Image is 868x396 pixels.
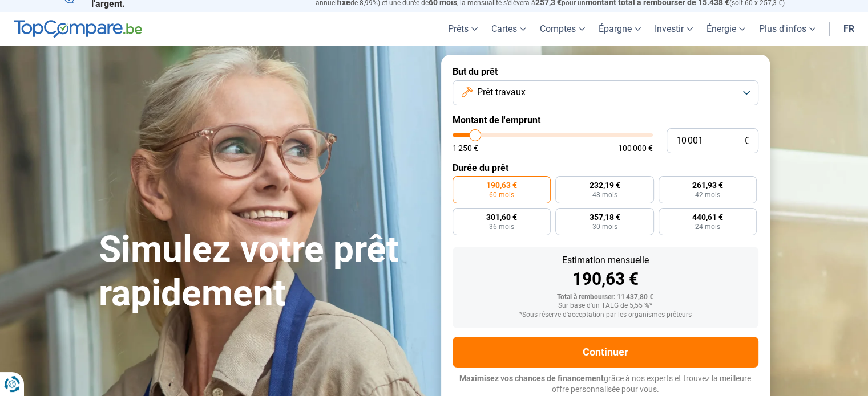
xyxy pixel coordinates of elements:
[485,12,533,46] a: Cartes
[744,136,749,146] span: €
[489,223,514,230] span: 36 mois
[462,311,749,319] div: *Sous réserve d'acceptation par les organismes prêteurs
[533,12,592,46] a: Comptes
[462,256,749,265] div: Estimation mensuelle
[695,191,720,198] span: 42 mois
[752,12,822,46] a: Plus d'infos
[692,181,723,189] span: 261,93 €
[618,144,653,152] span: 100 000 €
[462,271,749,288] div: 190,63 €
[477,86,526,99] span: Prêt travaux
[453,373,758,395] p: grâce à nos experts et trouvez la meilleure offre personnalisée pour vous.
[489,191,514,198] span: 60 mois
[589,181,620,189] span: 232,19 €
[453,162,758,173] label: Durée du prêt
[462,293,749,301] div: Total à rembourser: 11 437,80 €
[453,80,758,105] button: Prêt travaux
[589,213,620,221] span: 357,18 €
[592,191,617,198] span: 48 mois
[453,66,758,77] label: But du prêt
[592,12,648,46] a: Épargne
[462,302,749,310] div: Sur base d'un TAEG de 5,55 %*
[14,20,142,38] img: TopCompare
[692,213,723,221] span: 440,61 €
[592,223,617,230] span: 30 mois
[99,228,427,316] h1: Simulez votre prêt rapidement
[453,337,758,368] button: Continuer
[837,12,861,46] a: fr
[486,213,517,221] span: 301,60 €
[441,12,485,46] a: Prêts
[700,12,752,46] a: Énergie
[648,12,700,46] a: Investir
[453,115,758,125] label: Montant de l'emprunt
[695,223,720,230] span: 24 mois
[453,144,478,152] span: 1 250 €
[459,374,604,383] span: Maximisez vos chances de financement
[486,181,517,189] span: 190,63 €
